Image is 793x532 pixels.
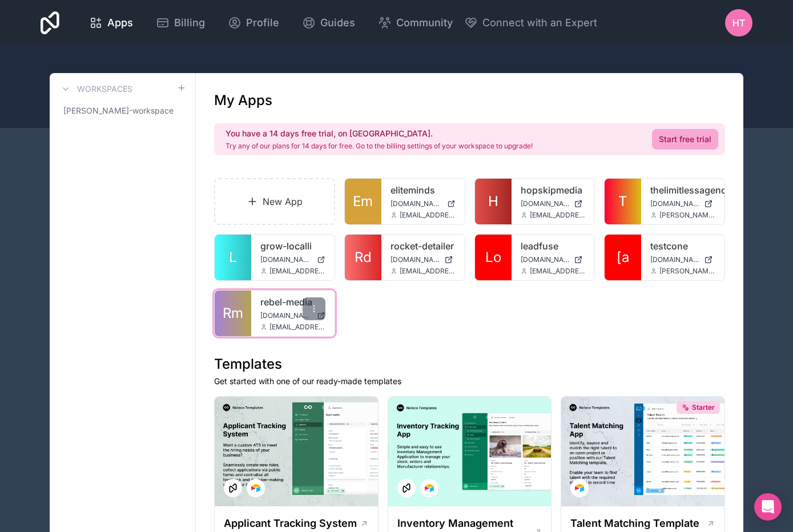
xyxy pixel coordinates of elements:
a: rocket-detailer [391,239,456,253]
span: [DOMAIN_NAME] [650,255,699,264]
a: Start free trial [652,129,718,150]
span: [EMAIL_ADDRESS][DOMAIN_NAME] [400,211,456,220]
a: thelimitlessagency [650,183,715,197]
span: [DOMAIN_NAME] [521,255,570,264]
a: T [605,179,641,224]
a: [PERSON_NAME]-workspace [59,100,186,121]
a: hopskipmedia [521,183,586,197]
a: Profile [219,10,288,35]
span: Connect with an Expert [482,15,597,31]
p: Get started with one of our ready-made templates [214,376,725,387]
img: Airtable Logo [251,483,260,493]
span: [DOMAIN_NAME] [650,199,699,208]
a: [DOMAIN_NAME] [391,255,456,264]
span: Rm [223,304,243,323]
span: [PERSON_NAME][EMAIL_ADDRESS][DOMAIN_NAME] [659,211,715,220]
a: testcone [650,239,715,253]
img: Airtable Logo [425,483,434,493]
span: [DOMAIN_NAME] [391,199,442,208]
a: leadfuse [521,239,586,253]
span: Em [353,192,373,211]
span: [EMAIL_ADDRESS][DOMAIN_NAME] [530,211,586,220]
span: [EMAIL_ADDRESS][DOMAIN_NAME] [400,267,456,276]
a: Em [345,179,381,224]
a: L [215,235,251,280]
span: Starter [692,403,715,412]
span: Apps [107,15,133,31]
a: Billing [147,10,214,35]
a: [DOMAIN_NAME] [521,199,586,208]
span: [DOMAIN_NAME] [391,255,440,264]
span: [a [617,248,629,267]
span: [DOMAIN_NAME] [521,199,570,208]
a: Rd [345,235,381,280]
a: Rm [215,291,251,336]
h2: You have a 14 days free trial, on [GEOGRAPHIC_DATA]. [226,128,533,139]
h3: Workspaces [77,83,132,95]
span: L [229,248,237,267]
a: eliteminds [391,183,456,197]
a: [DOMAIN_NAME] [260,255,325,264]
a: New App [214,178,335,225]
button: Connect with an Expert [464,15,597,31]
a: [DOMAIN_NAME] [260,311,325,320]
a: H [475,179,512,224]
p: Try any of our plans for 14 days for free. Go to the billing settings of your workspace to upgrade! [226,142,533,151]
span: [EMAIL_ADDRESS][DOMAIN_NAME] [530,267,586,276]
h1: Talent Matching Template [570,515,699,531]
a: [DOMAIN_NAME] [650,199,715,208]
a: Lo [475,235,512,280]
span: Guides [320,15,355,31]
a: Workspaces [59,82,132,96]
a: [DOMAIN_NAME] [521,255,586,264]
span: H [488,192,498,211]
a: [DOMAIN_NAME] [650,255,715,264]
h1: My Apps [214,91,272,110]
span: [PERSON_NAME][EMAIL_ADDRESS][DOMAIN_NAME] [659,267,715,276]
a: [DOMAIN_NAME] [391,199,456,208]
span: HT [732,16,745,30]
h1: Templates [214,355,725,373]
span: [EMAIL_ADDRESS][DOMAIN_NAME] [269,323,325,332]
a: Apps [80,10,142,35]
span: Rd [355,248,372,267]
div: Open Intercom Messenger [754,493,782,521]
a: Community [369,10,462,35]
span: Profile [246,15,279,31]
span: T [618,192,627,211]
a: [a [605,235,641,280]
span: Lo [485,248,501,267]
span: Community [396,15,453,31]
span: [DOMAIN_NAME] [260,311,312,320]
h1: Applicant Tracking System [224,515,357,531]
span: [DOMAIN_NAME] [260,255,312,264]
a: rebel-media [260,295,325,309]
img: Airtable Logo [575,483,584,493]
span: [EMAIL_ADDRESS][DOMAIN_NAME] [269,267,325,276]
span: Billing [174,15,205,31]
span: [PERSON_NAME]-workspace [63,105,174,116]
a: grow-localli [260,239,325,253]
a: Guides [293,10,364,35]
